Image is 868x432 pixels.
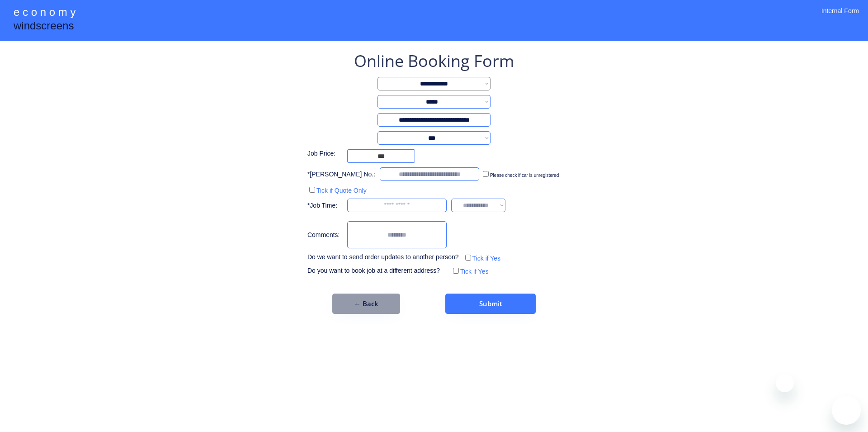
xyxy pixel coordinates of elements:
[776,374,794,392] iframe: Close message
[14,18,74,36] div: windscreens
[472,255,501,262] label: Tick if Yes
[307,231,343,240] div: Comments:
[307,266,447,275] div: Do you want to book job at a different address?
[316,187,367,194] label: Tick if Quote Only
[354,50,514,72] div: Online Booking Form
[445,294,536,314] button: Submit
[821,7,859,27] div: Internal Form
[307,149,343,158] div: Job Price:
[832,396,861,425] iframe: Button to launch messaging window
[332,294,400,314] button: ← Back
[14,5,75,22] div: e c o n o m y
[307,170,375,179] div: *[PERSON_NAME] No.:
[460,268,489,275] label: Tick if Yes
[307,253,459,262] div: Do we want to send order updates to another person?
[307,201,343,210] div: *Job Time:
[490,173,559,178] label: Please check if car is unregistered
